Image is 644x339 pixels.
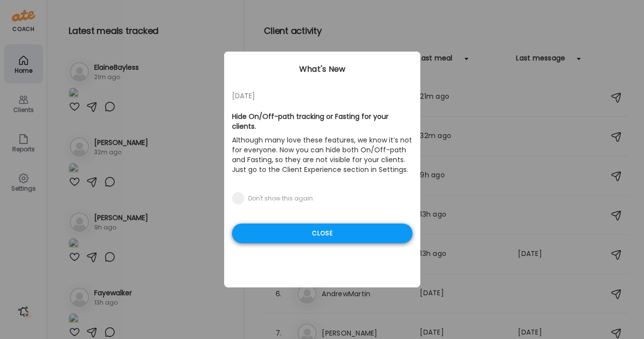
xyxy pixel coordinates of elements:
[232,133,412,176] p: Although many love these features, we know it’s not for everyone. Now you can hide both On/Off-pa...
[232,112,388,131] b: Hide On/Off-path tracking or Fasting for your clients.
[248,195,313,202] div: Don't show this again
[232,90,412,102] div: [DATE]
[232,224,412,243] div: Close
[224,63,420,75] div: What's New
